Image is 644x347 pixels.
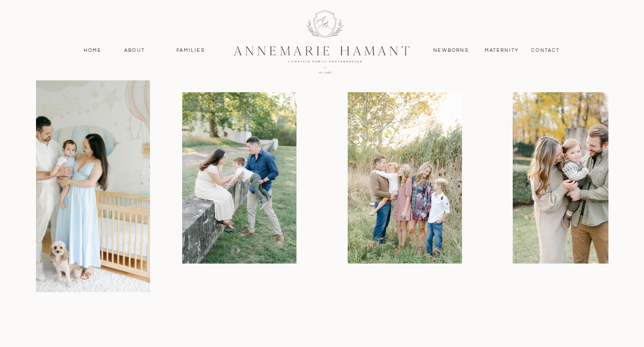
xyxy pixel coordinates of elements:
a: Families [171,47,211,54]
a: Home [80,47,106,54]
p: Highlights [101,4,201,35]
a: About [122,47,148,54]
a: Newborns [430,47,472,54]
a: MAternity [485,47,518,54]
a: contact [527,47,565,54]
